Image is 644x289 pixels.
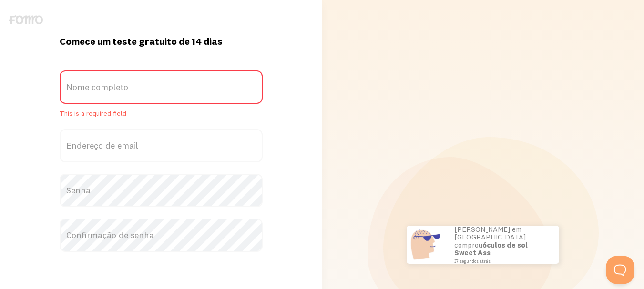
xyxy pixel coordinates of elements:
iframe: Help Scout Beacon - Open [606,256,634,284]
font: Senha [66,185,91,196]
font: Endereço de email [66,140,138,151]
font: Confirmação de senha [66,229,154,240]
font: Nome completo [66,81,128,92]
span: This is a required field [60,110,263,118]
font: Comece um teste gratuito de 14 dias [60,35,223,47]
img: fomo-logo-gray-b99e0e8ada9f9040e2984d0d95b3b12da0074ffd48d1e5cb62ac37fc77b0b268.svg [9,15,43,24]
